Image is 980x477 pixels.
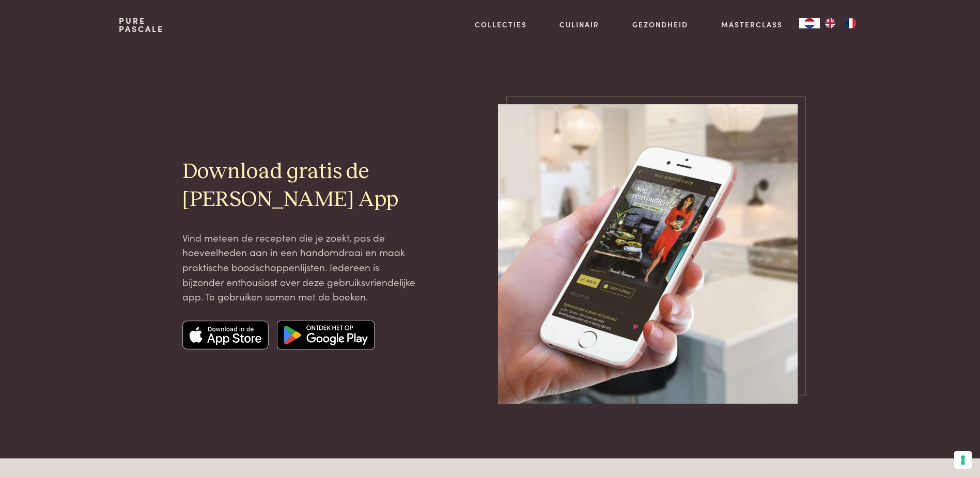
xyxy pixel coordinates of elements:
[182,158,419,213] h2: Download gratis de [PERSON_NAME] App
[841,18,861,28] a: FR
[498,104,798,404] img: pascale-naessens-app-mockup
[820,18,841,28] a: EN
[721,19,783,30] a: Masterclass
[475,19,527,30] a: Collecties
[799,18,861,28] aside: Language selected: Nederlands
[632,19,688,30] a: Gezondheid
[182,321,269,349] img: Apple app store
[559,19,599,30] a: Culinair
[799,18,820,28] div: Language
[182,230,419,304] p: Vind meteen de recepten die je zoekt, pas de hoeveelheden aan in een handomdraai en maak praktisc...
[119,17,164,33] a: PurePascale
[954,451,972,469] button: Uw voorkeuren voor toestemming voor trackingtechnologieën
[277,321,375,349] img: Google app store
[820,18,861,28] ul: Language list
[799,18,820,28] a: NL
